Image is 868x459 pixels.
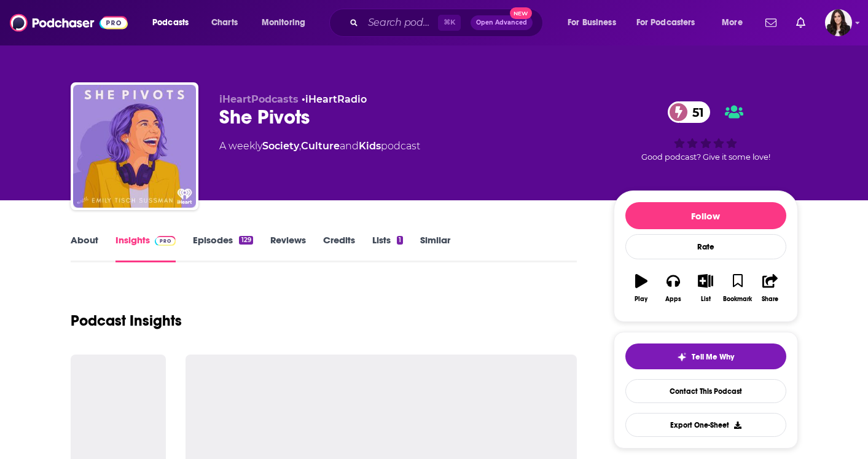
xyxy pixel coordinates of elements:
div: 129 [239,236,252,245]
a: Show notifications dropdown [760,12,781,33]
button: open menu [713,13,758,33]
a: Contact This Podcast [625,379,786,403]
button: open menu [628,13,713,33]
button: open menu [253,13,321,33]
button: Open AdvancedNew [471,15,533,30]
a: Reviews [270,234,306,262]
span: Monitoring [262,14,305,31]
div: Apps [665,296,681,303]
button: Share [754,266,786,310]
span: Good podcast? Give it some love! [641,152,770,162]
img: Podchaser - Follow, Share and Rate Podcasts [10,11,128,34]
button: Export One-Sheet [625,413,786,437]
span: Tell Me Why [692,352,734,362]
a: About [71,234,98,262]
span: For Podcasters [636,14,695,31]
button: open menu [559,13,631,33]
span: iHeartPodcasts [219,93,299,105]
a: 51 [668,101,710,123]
span: ⌘ K [438,15,461,31]
a: iHeartRadio [305,93,367,105]
div: Bookmark [723,296,752,303]
span: • [302,93,367,105]
input: Search podcasts, credits, & more... [363,13,438,33]
button: Show profile menu [825,9,852,36]
span: For Business [568,14,616,31]
a: Similar [420,234,450,262]
span: , [299,140,301,152]
a: Society [262,140,299,152]
img: User Profile [825,9,852,36]
span: Podcasts [152,14,189,31]
span: More [722,14,743,31]
a: Kids [359,140,381,152]
button: Follow [625,202,786,229]
div: Play [635,296,647,303]
a: Charts [203,13,245,33]
img: She Pivots [73,85,196,208]
div: 1 [397,236,403,245]
div: Rate [625,234,786,259]
span: and [340,140,359,152]
a: Lists1 [372,234,403,262]
div: Search podcasts, credits, & more... [341,9,555,37]
button: tell me why sparkleTell Me Why [625,343,786,369]
a: Credits [323,234,355,262]
span: 51 [680,101,710,123]
img: Podchaser Pro [155,236,176,246]
div: 51Good podcast? Give it some love! [614,93,798,170]
div: Share [762,296,778,303]
span: New [510,7,532,19]
button: Apps [657,266,689,310]
h1: Podcast Insights [71,312,182,330]
a: Show notifications dropdown [791,12,810,33]
button: List [689,266,721,310]
img: tell me why sparkle [677,352,687,362]
a: InsightsPodchaser Pro [115,234,176,262]
div: A weekly podcast [219,139,420,154]
button: Bookmark [722,266,754,310]
button: Play [625,266,657,310]
a: Episodes129 [193,234,252,262]
a: Culture [301,140,340,152]
span: Logged in as RebeccaShapiro [825,9,852,36]
span: Open Advanced [476,20,527,26]
div: List [701,296,711,303]
span: Charts [211,14,238,31]
button: open menu [144,13,205,33]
